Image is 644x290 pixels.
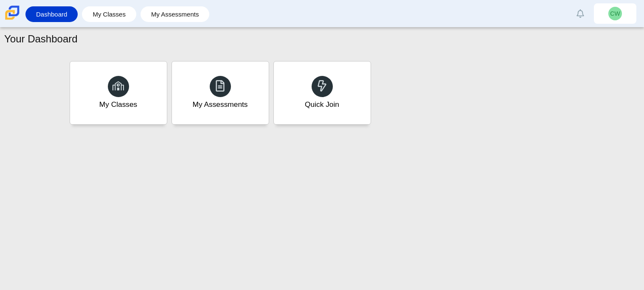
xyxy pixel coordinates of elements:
a: Dashboard [30,6,73,22]
a: My Classes [86,6,132,22]
a: My Assessments [145,6,205,22]
img: Carmen School of Science & Technology [3,4,21,22]
div: My Classes [99,99,138,110]
a: My Assessments [172,61,269,125]
a: Carmen School of Science & Technology [3,16,21,23]
a: Alerts [571,4,590,23]
div: My Assessments [193,99,248,110]
a: CW [594,3,636,24]
h1: Your Dashboard [4,32,78,46]
a: Quick Join [273,61,371,125]
span: CW [610,11,620,17]
div: Quick Join [305,99,339,110]
a: My Classes [70,61,167,125]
